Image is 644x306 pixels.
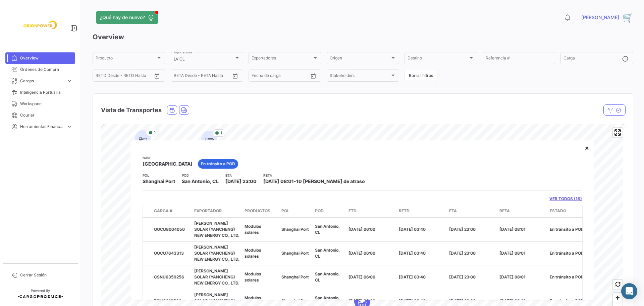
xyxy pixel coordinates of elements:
span: Modulos solares [245,247,261,258]
button: Land [179,106,189,114]
span: POD [315,208,324,214]
div: CSNU6359256 [154,274,189,280]
span: [DATE] 06:00 [348,298,375,303]
div: Map marker [201,131,217,151]
span: [PERSON_NAME] SOLAR (YANCHENG) NEW ENERGY CO., LTD. [194,220,239,237]
div: OOCU8004050 [154,226,189,232]
button: Open calendar [152,71,162,81]
span: [PERSON_NAME] SOLAR (YANCHENG) NEW ENERGY CO., LTD. [194,268,239,285]
input: Hasta [191,74,217,79]
span: Órdenes de Compra [20,67,72,73]
span: Modulos solares [245,271,261,282]
span: Shanghai Port [281,226,309,231]
span: - [294,178,296,184]
span: San Antonio, CL [315,223,340,234]
a: Inteligencia Portuaria [5,87,75,98]
span: expand_more [66,124,72,130]
span: ¿Qué hay de nuevo? [100,14,145,21]
span: Workspace [20,101,72,107]
button: Close popup [580,141,593,155]
h3: Overview [93,32,633,42]
span: [DATE] 23:00 [449,250,476,255]
span: Producto [96,57,156,61]
button: Ocean [167,106,177,114]
app-card-info-title: POL [143,173,175,178]
button: Borrar filtros [405,70,437,81]
img: 32(1).png [623,12,633,23]
div: OOCU7643313 [154,250,189,256]
span: Enter fullscreen [613,128,623,137]
mat-select-trigger: LVIOL [174,56,185,61]
span: [PERSON_NAME] SOLAR (YANCHENG) NEW ENERGY CO., LTD. [194,244,239,261]
span: 10 [PERSON_NAME] de atraso [296,178,365,184]
datatable-header-cell: POL [279,205,312,217]
span: [PERSON_NAME] [581,14,619,21]
span: [DATE] 08:01 [499,274,526,279]
span: [DATE] 23:00 [449,274,476,279]
span: Shanghai Port [281,250,309,255]
span: Stakeholders [330,74,390,79]
span: 1 [154,130,156,136]
button: Open calendar [230,71,240,81]
span: Modulos solares [245,295,261,306]
button: ¿Qué hay de nuevo? [96,11,158,24]
span: Exportadores [252,57,312,61]
span: En tránsito a POD [201,161,235,167]
span: En tránsito a POD [550,298,584,303]
div: Map marker [135,130,151,150]
input: Desde [174,74,186,79]
span: [DATE] 03:40 [399,274,426,279]
span: Inteligencia Portuaria [20,89,72,95]
datatable-header-cell: ETA [446,205,497,217]
a: Overview [5,52,75,64]
div: BSIU9313560 [154,298,189,304]
datatable-header-cell: Exportador [192,205,242,217]
span: Overview [20,55,72,61]
span: Cargas [20,78,64,84]
span: Zoom in [613,293,623,303]
span: Exportador [194,208,222,214]
app-card-info-title: RETA [263,173,365,178]
span: Carga # [154,208,172,214]
span: En tránsito a POD [550,274,584,279]
span: POL [281,208,289,214]
span: [DATE] 08:01 [499,250,526,255]
span: [DATE] 03:40 [399,298,426,303]
input: Hasta [112,74,139,79]
h4: Vista de Transportes [101,105,162,115]
a: Courier [5,110,75,121]
a: Workspace [5,98,75,110]
datatable-header-cell: Estado [547,205,589,217]
span: En tránsito a POD [550,226,584,231]
input: Desde [96,74,108,79]
span: [DATE] 03:40 [399,250,426,255]
span: [GEOGRAPHIC_DATA] [143,161,193,167]
span: Shanghai Port [143,178,175,185]
span: [DATE] 23:00 [225,178,257,184]
datatable-header-cell: ETD [346,205,396,217]
span: Shanghai Port [281,274,309,279]
app-card-info-title: Nave [143,155,193,161]
datatable-header-cell: Productos [242,205,279,217]
span: Destino [408,57,468,61]
app-card-info-title: POD [182,173,219,178]
datatable-header-cell: RETA [497,205,547,217]
span: ETD [348,208,357,214]
datatable-header-cell: Carga # [151,205,192,217]
span: Origen [330,57,390,61]
span: Productos [245,208,270,214]
span: [DATE] 06:00 [348,226,375,231]
app-card-info-title: ETA [225,173,257,178]
img: f26a05d0-2fea-4301-a0f6-b8409df5d1eb.jpeg [23,8,57,42]
span: Estado [550,208,566,214]
datatable-header-cell: RETD [396,205,446,217]
span: [DATE] 08:01 [499,298,526,303]
span: Shanghai Port [281,298,309,303]
a: Órdenes de Compra [5,64,75,75]
span: [DATE] 23:00 [449,298,476,303]
span: RETA [499,208,510,214]
span: ETA [449,208,457,214]
datatable-header-cell: POD [312,205,346,217]
span: En tránsito a POD [550,250,584,255]
span: Modulos solares [245,223,261,234]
